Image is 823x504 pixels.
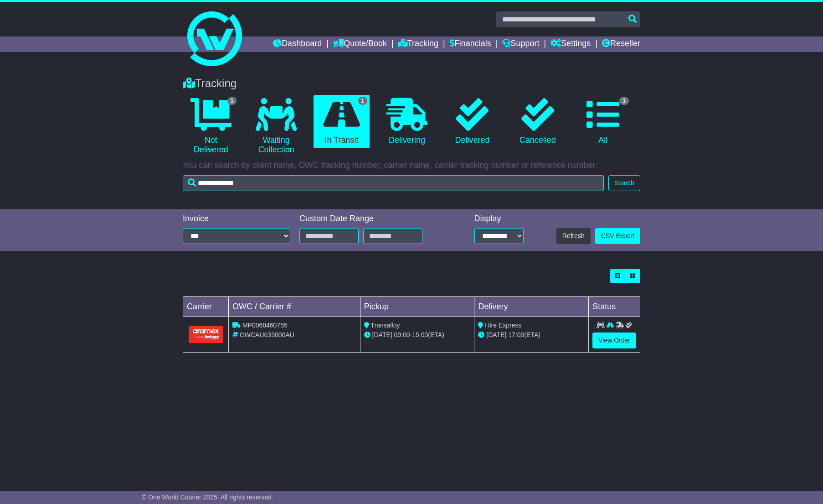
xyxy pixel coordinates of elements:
div: Display [474,214,524,224]
a: 1 All [575,95,631,149]
a: View Order [592,333,636,348]
a: Cancelled [509,95,566,149]
button: Refresh [556,228,591,244]
a: Financials [450,36,491,52]
a: Delivering [379,95,435,149]
a: Quote/Book [333,36,387,52]
a: Reseller [602,36,640,52]
td: Delivery [474,297,589,317]
span: OWCAU633000AU [240,331,294,338]
span: [DATE] [486,331,506,338]
span: 1 [227,97,237,105]
button: Search [608,175,640,191]
td: OWC / Carrier # [229,297,360,317]
span: © One World Courier 2025. All rights reserved. [142,494,273,501]
p: You can search by client name, OWC tracking number, carrier name, carrier tracking number or refe... [183,161,640,171]
span: 09:00 [394,331,410,338]
div: Tracking [178,77,645,90]
a: 1 Not Delivered [183,95,239,158]
span: Transalloy [370,322,400,329]
td: Carrier [183,297,229,317]
div: - (ETA) [364,330,471,340]
span: 17:00 [508,331,524,338]
div: (ETA) [478,330,585,340]
span: MP0068460755 [242,322,288,329]
a: Tracking [398,36,438,52]
a: Settings [550,36,591,52]
div: Invoice [183,214,290,224]
a: Dashboard [273,36,322,52]
span: Hire Express [485,322,521,329]
td: Pickup [360,297,474,317]
a: Delivered [444,95,500,149]
span: 1 [619,97,629,105]
a: 1 In Transit [314,95,370,149]
td: Status [589,297,640,317]
span: 15:00 [412,331,428,338]
img: Aramex.png [189,326,223,343]
a: Waiting Collection [248,95,304,158]
div: Custom Date Range [299,214,446,224]
span: 1 [358,97,368,105]
a: CSV Export [595,228,640,244]
span: [DATE] [372,331,392,338]
a: Support [502,36,539,52]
